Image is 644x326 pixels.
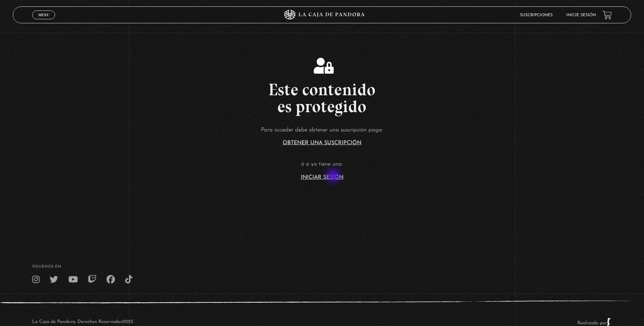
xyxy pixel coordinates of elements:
[603,10,612,20] a: View your shopping cart
[520,13,553,17] a: Suscripciones
[577,321,612,326] a: Realizado por
[283,140,361,146] a: Obtener una suscripción
[36,19,52,23] span: Cerrar
[301,175,343,180] a: Iniciar Sesión
[32,265,612,269] h4: SÍguenos en:
[566,13,596,17] a: Inicie sesión
[38,13,49,17] span: Menu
